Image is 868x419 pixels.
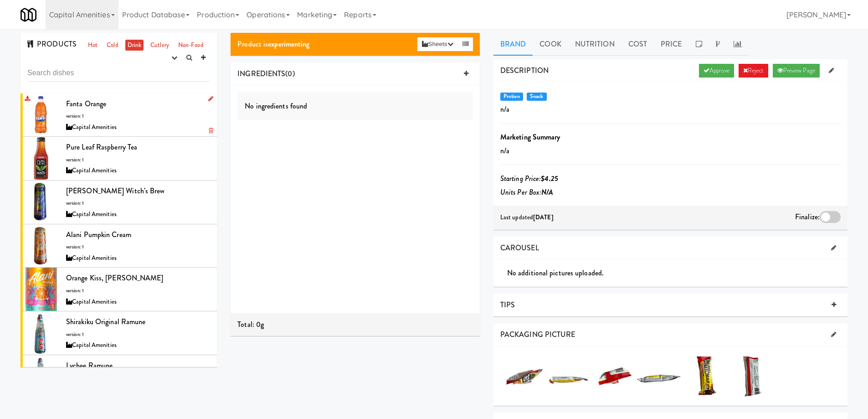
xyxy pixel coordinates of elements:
[27,65,210,82] input: Search dishes
[27,39,77,49] span: PRODUCTS
[66,296,210,308] div: Capital Amenities
[237,68,285,79] span: INGREDIENTS
[795,212,820,222] span: Finalize:
[500,243,539,253] span: CAROUSEL
[66,331,84,338] span: version: 1
[21,93,217,137] li: Fanta Orangeversion: 1Capital Amenities
[21,268,217,311] li: Orange Kiss, [PERSON_NAME]version: 1Capital Amenities
[66,186,165,196] span: [PERSON_NAME] Witch’s brew
[739,64,768,78] a: Reject
[66,253,210,264] div: Capital Amenities
[500,213,554,222] span: Last updated
[500,93,523,101] span: Protien
[773,64,820,78] a: Preview Page
[500,65,549,76] span: DESCRIPTION
[86,40,100,51] a: Hot
[500,103,841,116] p: n/a
[66,316,146,327] span: Shirakiku Original Ramune
[21,181,217,224] li: [PERSON_NAME] Witch’s brewversion: 1Capital Amenities
[541,173,558,184] b: $4.25
[66,287,84,294] span: version: 1
[66,122,210,133] div: Capital Amenities
[621,33,654,56] a: Cost
[21,137,217,181] li: Pure Leaf Raspberry Teaversion: 1Capital Amenities
[237,39,309,49] span: Product is
[500,329,575,340] span: PACKAGING PICTURE
[66,243,84,250] span: version: 1
[417,37,457,51] button: Sheets
[268,39,309,49] b: experimenting
[66,340,210,351] div: Capital Amenities
[66,360,113,371] span: Lychee Ramune
[66,142,137,152] span: Pure Leaf Raspberry Tea
[507,266,847,280] div: No additional pictures uploaded.
[66,98,106,109] span: Fanta Orange
[125,40,144,51] a: Drink
[66,209,210,220] div: Capital Amenities
[493,33,533,56] a: Brand
[500,173,558,184] i: Starting Price:
[527,93,547,101] span: Snack
[654,33,689,56] a: Price
[66,113,84,119] span: version: 1
[66,200,84,207] span: version: 1
[176,40,206,51] a: Non-Food
[533,213,554,222] b: [DATE]
[21,355,217,399] li: Lychee Ramuneversion: 1Capital Amenities
[500,132,560,142] b: Marketing Summary
[541,187,553,197] b: N/A
[66,156,84,163] span: version: 1
[66,229,131,240] span: Alani Pumpkin cream
[500,300,515,310] span: TIPS
[237,92,473,120] div: No ingredients found
[568,33,621,56] a: Nutrition
[21,7,36,23] img: Micromart
[148,40,171,51] a: Cutlery
[66,165,210,176] div: Capital Amenities
[237,319,264,330] span: Total: 0g
[533,33,568,56] a: Cook
[285,68,294,79] span: (0)
[21,224,217,268] li: Alani Pumpkin creamversion: 1Capital Amenities
[21,311,217,355] li: Shirakiku Original Ramuneversion: 1Capital Amenities
[500,187,554,197] i: Units Per Box:
[104,40,120,51] a: Cold
[699,64,734,78] a: Approve
[500,144,841,158] p: n/a
[66,273,164,283] span: Orange Kiss, [PERSON_NAME]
